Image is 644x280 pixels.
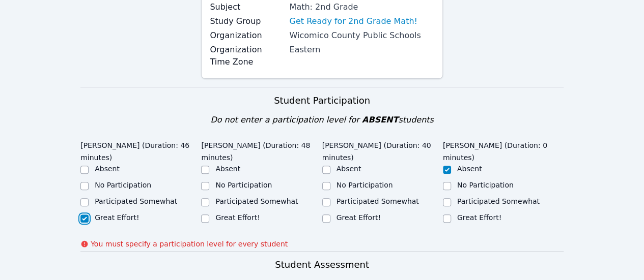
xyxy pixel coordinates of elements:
[95,213,139,222] label: Great Effort!
[215,181,272,189] label: No Participation
[95,165,120,173] label: Absent
[457,213,501,222] label: Great Effort!
[201,136,322,164] legend: [PERSON_NAME] (Duration: 48 minutes)
[362,115,398,125] span: ABSENT
[215,213,260,222] label: Great Effort!
[210,15,283,27] label: Study Group
[337,213,381,222] label: Great Effort!
[337,197,419,205] label: Participated Somewhat
[457,165,482,173] label: Absent
[80,258,564,272] h3: Student Assessment
[289,29,434,42] div: Wicomico County Public Schools
[215,165,240,173] label: Absent
[443,136,564,164] legend: [PERSON_NAME] (Duration: 0 minutes)
[215,197,298,205] label: Participated Somewhat
[80,114,564,126] div: Do not enter a participation level for students
[337,165,361,173] label: Absent
[289,44,434,56] div: Eastern
[289,1,434,13] div: Math: 2nd Grade
[210,29,283,42] label: Organization
[457,181,514,189] label: No Participation
[95,197,177,205] label: Participated Somewhat
[80,136,201,164] legend: [PERSON_NAME] (Duration: 46 minutes)
[91,239,288,249] p: You must specify a participation level for every student
[337,181,393,189] label: No Participation
[95,181,151,189] label: No Participation
[457,197,540,205] label: Participated Somewhat
[289,15,417,27] a: Get Ready for 2nd Grade Math!
[322,136,443,164] legend: [PERSON_NAME] (Duration: 40 minutes)
[210,44,283,68] label: Organization Time Zone
[80,94,564,108] h3: Student Participation
[210,1,283,13] label: Subject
